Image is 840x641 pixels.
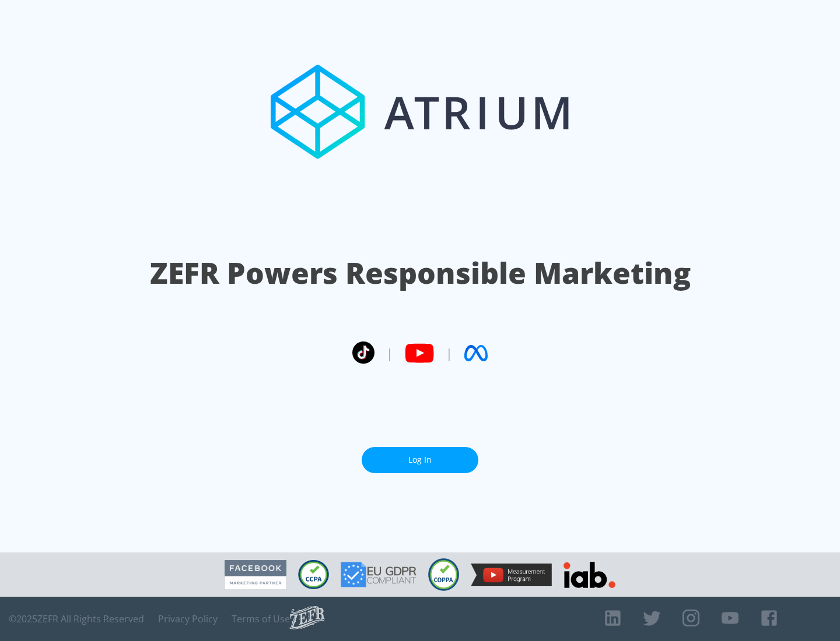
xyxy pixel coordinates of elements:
h1: ZEFR Powers Responsible Marketing [150,253,691,293]
img: GDPR Compliant [341,562,416,587]
img: CCPA Compliant [298,560,329,589]
img: IAB [563,562,615,588]
a: Terms of Use [232,613,290,625]
img: Facebook Marketing Partner [225,560,286,590]
a: Privacy Policy [158,613,218,625]
img: COPPA Compliant [428,558,459,591]
span: © 2025 ZEFR All Rights Reserved [9,613,144,625]
span: | [386,344,393,362]
span: | [446,344,453,362]
img: YouTube Measurement Program [471,563,552,586]
a: Log In [362,447,478,473]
